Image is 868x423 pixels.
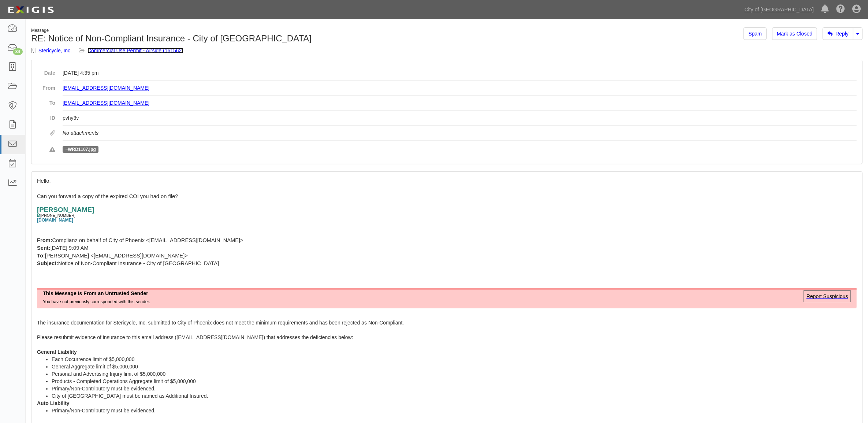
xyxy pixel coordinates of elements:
[37,349,77,355] span: General Liability
[31,27,442,34] div: Message
[37,253,45,259] b: To:
[87,48,183,53] a: Commercial Use Permit - Airside (161562)
[37,237,52,243] span: From:
[52,393,208,399] span: City of [GEOGRAPHIC_DATA] must be named as Additional Insured.
[63,130,98,136] em: No attachments
[93,279,94,279] span: com)
[37,96,55,107] dt: To
[5,3,56,16] img: logo-5460c22ac91f19d4615b14bd174203de0afe785f0fc80cf4dbbc73dc1793850b.png
[90,279,93,279] span: complianz.
[43,290,148,296] span: This Message Is From an Untrusted Sender
[31,34,442,43] h1: RE: Notice of Non-Compliant Insurance - City of [GEOGRAPHIC_DATA]
[63,85,149,91] a: [EMAIL_ADDRESS][DOMAIN_NAME]
[52,378,196,384] span: Products - Completed Operations Aggregate limit of $5,000,000
[37,260,58,266] b: Subject:
[836,5,845,14] i: Help Center - Complianz
[63,66,857,81] dd: [DATE] 4:35 pm
[40,213,75,218] span: [PHONE_NUMBER]
[52,356,134,362] span: Each Occurrence limit of $5,000,000
[52,386,156,392] span: Primary/Non-Contributory must be evidenced.
[37,237,243,266] span: Complianz on behalf of City of Phoenix <[EMAIL_ADDRESS][DOMAIN_NAME]> [DATE] 9:09 AM [PERSON_NAME...
[43,299,150,304] span: You have not previously corresponded with this sender.
[37,178,51,184] span: Hello,
[37,193,178,199] span: Can you forward a copy of the expired COI you had on file?
[63,146,98,153] span: ~WRD1107.jpg
[50,131,55,136] i: Attachments
[37,218,73,223] span: [DOMAIN_NAME]
[741,2,817,17] a: City of [GEOGRAPHIC_DATA]
[823,27,853,40] a: Reply
[90,279,91,279] span: cop.
[37,66,55,77] dt: Date
[37,400,70,406] span: Auto Liability
[13,48,23,55] div: 34
[37,279,90,279] span: The insurance documentation for Stericycle, Inc. submitted to City of Phoenix does not meet the m...
[37,111,55,122] dt: ID
[804,290,851,302] a: Report Suspicious
[37,81,55,92] dt: From
[37,320,404,355] span: The insurance documentation for Stericycle, Inc. submitted to City of Phoenix does not meet the m...
[63,100,149,106] a: [EMAIL_ADDRESS][DOMAIN_NAME]
[37,216,74,223] a: [DOMAIN_NAME]
[63,111,857,126] dd: pvhy3v
[37,206,94,214] span: [PERSON_NAME]
[52,408,156,413] span: Primary/Non-Contributory must be evidenced.
[49,147,55,152] i: Rejected attachments. These file types are not supported.
[37,213,40,218] span: M
[772,27,817,40] a: Mark as Closed
[38,48,72,53] a: Stericycle, Inc.
[52,371,165,377] span: Personal and Advertising Injury limit of $5,000,000
[744,27,767,40] a: Spam
[37,245,51,251] b: Sent:
[52,364,138,370] span: General Aggregate limit of $5,000,000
